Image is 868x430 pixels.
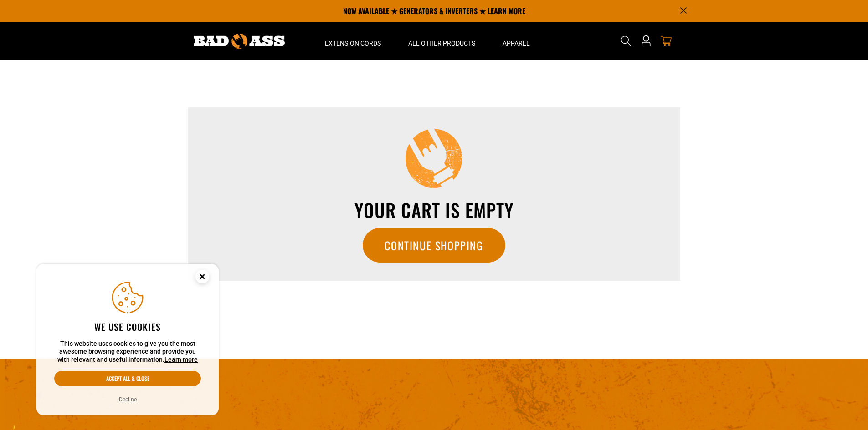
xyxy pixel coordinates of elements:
[325,39,381,47] span: Extension Cords
[194,34,285,49] img: Bad Ass Extension Cords
[213,201,656,219] h3: Your cart is empty
[408,39,475,47] span: All Other Products
[363,228,505,263] a: Continue Shopping
[619,34,633,48] summary: Search
[503,39,530,47] span: Apparel
[54,371,201,386] button: Accept all & close
[395,22,489,60] summary: All Other Products
[36,264,219,416] aside: Cookie Consent
[116,395,139,404] button: Decline
[489,22,544,60] summary: Apparel
[164,356,198,363] a: Learn more
[311,22,395,60] summary: Extension Cords
[54,321,201,333] h2: We use cookies
[54,340,201,364] p: This website uses cookies to give you the most awesome browsing experience and provide you with r...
